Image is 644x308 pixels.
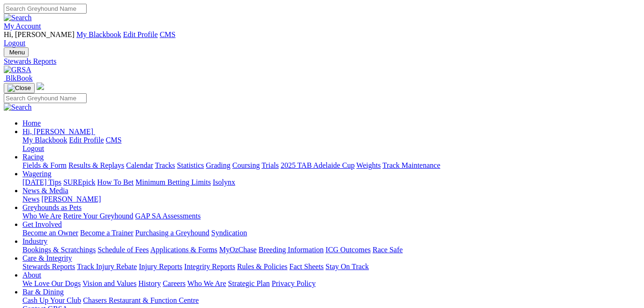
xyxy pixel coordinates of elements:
a: Hi, [PERSON_NAME] [22,128,95,135]
a: Stewards Reports [4,57,640,66]
div: About [22,279,640,288]
button: Toggle navigation [4,47,29,57]
a: Edit Profile [123,30,158,38]
a: Edit Profile [69,136,104,144]
a: Race Safe [372,246,402,254]
a: Integrity Reports [184,263,235,270]
a: Industry [22,237,47,245]
a: My Blackbook [76,30,121,38]
a: Privacy Policy [272,279,316,287]
a: BlkBook [4,74,33,82]
a: Chasers Restaurant & Function Centre [83,296,199,304]
a: Applications & Forms [150,246,217,254]
div: Care & Integrity [22,263,640,271]
a: Coursing [232,161,260,169]
a: News & Media [22,187,68,195]
a: Home [22,119,41,127]
a: Logout [22,144,44,152]
div: My Account [4,30,640,47]
a: Weights [356,161,381,169]
span: Hi, [PERSON_NAME] [4,30,74,38]
a: Wagering [22,170,52,178]
a: Bookings & Scratchings [22,246,96,254]
a: GAP SA Assessments [135,212,201,220]
a: Careers [163,279,185,287]
div: Wagering [22,178,640,187]
a: Track Injury Rebate [77,263,137,270]
div: News & Media [22,195,640,203]
a: Logout [4,39,25,47]
a: Tracks [155,161,175,169]
a: Trials [261,161,279,169]
a: Injury Reports [139,263,182,270]
a: Track Maintenance [383,161,440,169]
a: We Love Our Dogs [22,279,81,287]
a: Racing [22,153,44,161]
a: Become a Trainer [80,229,133,237]
a: Retire Your Greyhound [63,212,133,220]
a: Who We Are [22,212,61,220]
a: CMS [106,136,122,144]
a: Strategic Plan [228,279,270,287]
img: Search [4,14,32,22]
a: Cash Up Your Club [22,296,81,304]
a: Schedule of Fees [97,246,148,254]
a: CMS [160,30,176,38]
a: [DATE] Tips [22,178,61,186]
a: Minimum Betting Limits [135,178,211,186]
input: Search [4,93,87,103]
a: Statistics [177,161,204,169]
div: Industry [22,246,640,254]
a: Fields & Form [22,161,67,169]
a: Bar & Dining [22,288,64,296]
a: MyOzChase [219,246,257,254]
a: Stewards Reports [22,263,75,270]
a: Become an Owner [22,229,78,237]
a: Vision and Values [82,279,136,287]
img: Close [7,84,31,92]
a: ICG Outcomes [326,246,370,254]
div: Get Involved [22,229,640,237]
a: Breeding Information [259,246,324,254]
a: About [22,271,41,279]
span: Hi, [PERSON_NAME] [22,128,93,135]
a: Results & Replays [68,161,124,169]
img: logo-grsa-white.png [37,83,44,90]
a: Isolynx [213,178,235,186]
a: History [138,279,161,287]
a: SUREpick [63,178,95,186]
div: Bar & Dining [22,296,640,305]
a: Fact Sheets [289,263,324,270]
a: Grading [206,161,230,169]
a: Calendar [126,161,153,169]
img: GRSA [4,66,31,74]
img: Search [4,103,32,112]
a: Who We Are [187,279,226,287]
a: How To Bet [97,178,134,186]
span: BlkBook [6,74,33,82]
div: Hi, [PERSON_NAME] [22,136,640,153]
a: Stay On Track [326,263,369,270]
button: Toggle navigation [4,83,35,93]
input: Search [4,4,87,14]
a: Care & Integrity [22,254,72,262]
a: Rules & Policies [237,263,288,270]
a: News [22,195,39,203]
a: Get Involved [22,220,62,228]
a: My Blackbook [22,136,67,144]
a: [PERSON_NAME] [41,195,101,203]
span: Menu [9,49,25,56]
div: Racing [22,161,640,170]
div: Greyhounds as Pets [22,212,640,220]
a: Purchasing a Greyhound [135,229,209,237]
a: Syndication [211,229,247,237]
a: Greyhounds as Pets [22,203,81,211]
a: My Account [4,22,41,30]
a: 2025 TAB Adelaide Cup [281,161,355,169]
